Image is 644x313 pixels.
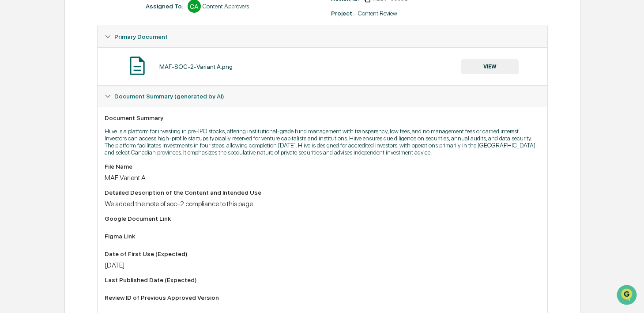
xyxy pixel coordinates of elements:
[60,108,113,124] a: 🗄️Attestations
[5,124,59,140] a: 🔎Data Lookup
[105,215,540,222] div: Google Document Link
[105,294,540,301] div: Review ID of Previous Approved Version
[105,173,540,182] div: MAF Varient A
[114,33,168,40] span: Primary Document
[105,261,540,269] div: [DATE]
[88,150,107,156] span: Pylon
[62,149,107,156] a: Powered byPylon
[98,26,547,47] div: Primary Document
[9,112,16,119] div: 🖐️
[18,128,56,137] span: Data Lookup
[358,10,397,17] div: Content Review
[174,93,224,100] u: (generated by AI)
[331,10,354,17] div: Project:
[203,3,249,10] div: Content Approvers
[73,111,109,120] span: Attestations
[105,114,540,121] div: Document Summary
[98,47,547,85] div: Primary Document
[9,129,16,136] div: 🔎
[105,276,540,283] div: Last Published Date (Expected)
[159,63,233,70] div: MAF-SOC-2-Variant A.png
[114,93,224,100] span: Document Summary
[150,70,161,81] button: Start new chat
[105,128,540,156] p: Hiive is a platform for investing in pre-IPO stocks, offering institutional-grade fund management...
[105,163,540,170] div: File Name
[461,59,519,74] button: VIEW
[18,111,57,120] span: Preclearance
[105,233,540,240] div: Figma Link
[98,86,547,107] div: Document Summary (generated by AI)
[9,19,161,33] p: How can we help?
[64,112,71,119] div: 🗄️
[105,250,540,257] div: Date of First Use (Expected)
[30,76,112,83] div: We're available if you need us!
[5,108,60,124] a: 🖐️Preclearance
[616,284,640,308] iframe: Open customer support
[105,200,540,208] div: We added the note of soc-2 compliance to this page.
[9,68,25,83] img: 1746055101610-c473b297-6a78-478c-a979-82029cc54cd1
[105,189,540,196] div: Detailed Description of the Content and Intended Use
[146,3,183,10] div: Assigned To:
[30,68,145,76] div: Start new chat
[126,55,148,77] img: Document Icon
